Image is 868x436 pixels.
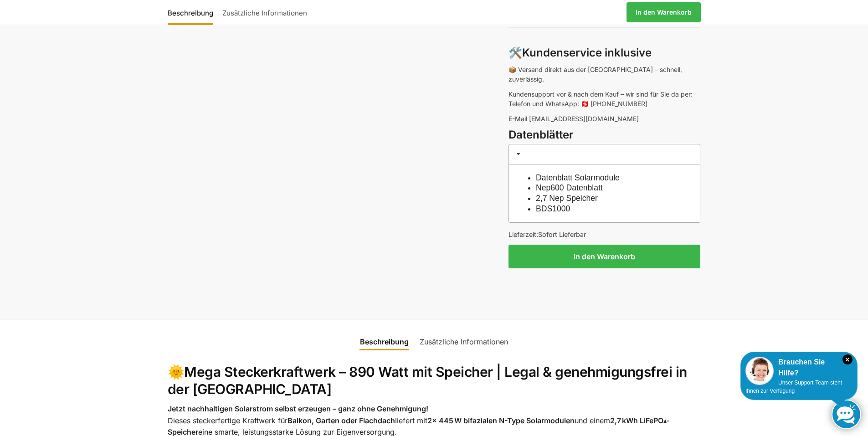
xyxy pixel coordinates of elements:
[414,331,514,353] a: Zusätzliche Informationen
[536,204,570,213] a: BDS1000
[536,194,598,203] a: 2,7 Nep Speicher
[536,173,620,182] a: Datenblatt Solarmodule
[842,354,853,364] i: Schließen
[354,331,414,353] a: Beschreibung
[507,274,702,299] iframe: Sicherer Rahmen für schnelle Bezahlvorgänge
[522,46,652,59] strong: Kundenservice inklusive
[627,2,701,22] a: In den Warenkorb
[288,416,395,425] strong: Balkon, Garten oder Flachdach
[508,114,700,123] p: E-Mail [EMAIL_ADDRESS][DOMAIN_NAME]
[536,183,603,192] a: Nep600 Datenblatt
[168,404,428,413] strong: Jetzt nachhaltigen Solarstrom selbst erzeugen – ganz ohne Genehmigung!
[508,89,700,108] p: Kundensupport vor & nach dem Kauf – wir sind für Sie da per: Telefon und WhatsApp: 🇨🇭 [PHONE_NUMBER]
[745,380,842,394] span: Unser Support-Team steht Ihnen zur Verfügung
[427,416,575,425] strong: 2x 445 W bifazialen N-Type Solarmodulen
[508,245,700,268] button: In den Warenkorb
[538,231,586,238] span: Sofort Lieferbar
[168,1,218,23] a: Beschreibung
[218,1,312,23] a: Zusätzliche Informationen
[745,357,853,379] div: Brauchen Sie Hilfe?
[508,45,700,61] h3: 🛠️
[168,364,701,398] h2: 🌞
[508,127,700,143] h3: Datenblätter
[508,65,700,84] p: 📦 Versand direkt aus der [GEOGRAPHIC_DATA] – schnell, zuverlässig.
[508,231,586,238] span: Lieferzeit:
[168,364,687,397] strong: Mega Steckerkraftwerk – 890 Watt mit Speicher | Legal & genehmigungsfrei in der [GEOGRAPHIC_DATA]
[745,357,774,385] img: Customer service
